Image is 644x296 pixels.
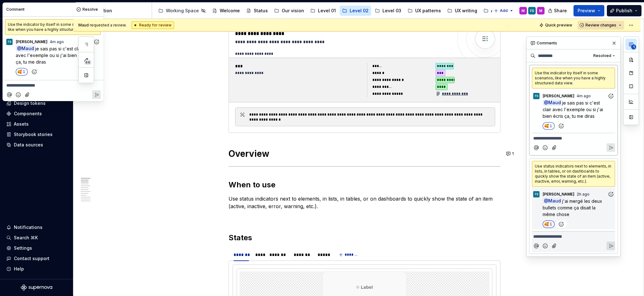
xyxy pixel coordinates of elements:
commenthighlight: Use status indicators next to elements, in lists, in tables, or on dashboards to quickly show the... [229,196,494,209]
div: Level 02 [350,8,369,14]
button: Quick preview [537,21,575,30]
div: Data sources [14,142,43,148]
span: 1 [512,151,514,156]
span: 1 [23,69,25,74]
span: Share [554,8,567,14]
span: requested a review. [78,23,127,28]
div: UX patterns [415,8,441,14]
div: Welcome [220,8,240,14]
h1: Overview [229,148,500,159]
div: FS [8,39,11,44]
button: Add reaction [92,37,101,46]
div: Search ⌘K [14,235,38,241]
button: Add emoji [14,90,23,99]
a: UX patterns [405,6,443,16]
a: Components [4,109,69,119]
a: Data sources [4,140,69,150]
div: Help [14,266,24,272]
button: Reply [92,90,101,99]
div: Documentation [78,8,149,14]
span: Maud [78,23,89,27]
button: icebergM [1,4,72,17]
button: Add reaction [29,68,40,76]
h2: States [229,233,500,243]
a: Level 02 [340,6,371,16]
div: Level 03 [382,8,401,14]
span: Resolve [82,7,98,12]
div: Page tree [156,4,491,17]
button: Mention someone [5,90,14,99]
div: Components [14,111,42,117]
div: Contact support [14,255,49,262]
a: Storybook stories [4,129,69,139]
div: Notifications [14,224,42,231]
div: UX writing [455,8,477,14]
div: Assets [14,121,29,127]
div: Ready for review [132,21,174,29]
span: @ [16,45,35,52]
div: Working Space [166,8,199,14]
button: Review changes [578,21,624,30]
span: [PERSON_NAME] [16,39,48,44]
span: Quick preview [545,23,572,28]
span: 66 [84,60,91,65]
button: Help [4,264,69,274]
button: Notifications [4,222,69,232]
button: Attach files [23,90,32,99]
a: Settings [4,243,69,253]
span: Preview [578,8,595,14]
a: Level 03 [372,6,404,16]
div: Storybook stories [14,131,53,138]
div: Settings [14,245,32,251]
span: Add [500,8,508,13]
a: Level 01 [308,6,338,16]
button: Contact support [4,253,69,264]
a: Welcome [210,6,242,16]
div: Design tokens [14,100,46,106]
a: Our vision [272,6,307,16]
div: Accessibility [491,8,519,14]
span: je sais pas si c'est clair avec l'exemple ou si j'ai bien écris ça, tu me diras [16,46,89,65]
div: Our vision [282,8,304,14]
svg: Supernova Logo [21,284,52,291]
a: UX writing [445,6,480,16]
button: Publish [607,5,641,16]
button: Add [492,6,516,15]
a: Accessibility [481,6,521,16]
div: Use the indicator by itself in some scenarios, like when you have a highly structured data view. [5,19,101,35]
div: M [539,8,542,13]
button: Share [545,5,571,16]
button: 1 reaction, react with 🥰 [16,68,28,76]
button: Search ⌘K [4,233,69,243]
h2: When to use [229,180,500,190]
div: Status [254,8,268,14]
span: Publish [616,8,632,14]
a: Design tokens [4,98,69,108]
div: Comment [6,7,25,12]
div: M [522,8,525,13]
button: Resolve [75,5,101,14]
span: Maud [21,46,34,51]
span: 🥰 [18,69,21,74]
button: Preview [573,5,604,16]
div: Level 01 [318,8,336,14]
a: Assets [4,119,69,129]
button: 1 [504,149,517,158]
a: Working Space [156,6,208,16]
a: Status [244,6,270,16]
span: Review changes [585,23,616,28]
div: Composer editor [5,80,101,89]
div: FS [530,8,534,13]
